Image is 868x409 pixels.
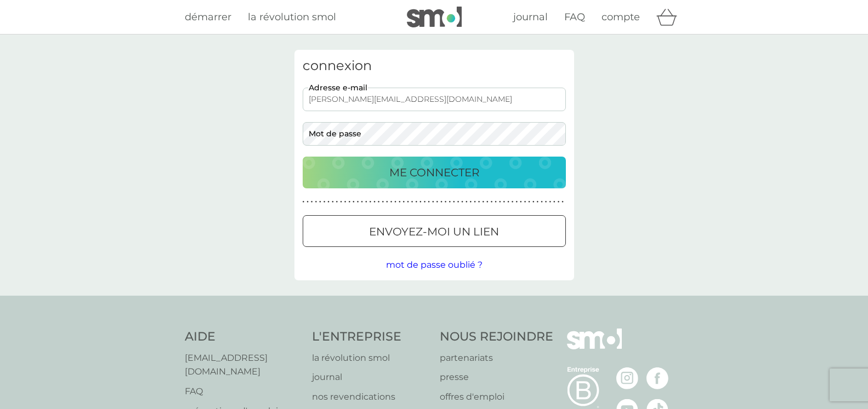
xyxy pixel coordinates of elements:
p: ● [486,199,489,205]
p: ● [424,199,426,205]
p: ● [340,199,342,205]
p: ● [453,199,455,205]
span: la révolution smol [248,11,336,23]
p: ● [428,199,430,205]
p: ● [303,199,305,205]
a: presse [440,370,553,384]
p: ● [558,199,560,205]
p: ● [515,199,518,205]
p: ● [491,199,493,205]
p: ● [466,199,468,205]
p: ● [482,199,484,205]
p: ● [407,199,409,205]
p: ● [353,199,355,205]
p: ● [373,199,376,205]
span: démarrer [185,11,231,23]
p: ● [457,199,459,205]
p: ● [512,199,514,205]
h4: L'ENTREPRISE [312,329,429,345]
a: la révolution smol [312,351,429,365]
span: mot de passe oublié ? [386,260,483,270]
h4: AIDE [185,329,302,345]
a: [EMAIL_ADDRESS][DOMAIN_NAME] [185,351,302,379]
button: envoyez-moi un lien [303,215,566,247]
a: journal [312,370,429,384]
p: ● [361,199,363,205]
span: journal [513,11,548,23]
p: ● [545,199,547,205]
p: ● [478,199,480,205]
p: ● [503,199,506,205]
p: ● [411,199,413,205]
p: ● [549,199,551,205]
p: ● [524,199,526,205]
p: ● [445,199,447,205]
p: ● [324,199,326,205]
p: ● [378,199,380,205]
div: panier [656,6,684,28]
a: offres d'emploi [440,390,553,404]
a: compte [602,9,640,25]
p: ● [532,199,535,205]
p: ● [386,199,388,205]
p: ● [365,199,367,205]
p: ● [419,199,422,205]
p: ● [507,199,509,205]
p: ● [537,199,539,205]
button: mot de passe oublié ? [386,258,483,272]
p: ● [370,199,372,205]
p: ● [461,199,463,205]
p: ● [390,199,393,205]
p: ● [432,199,434,205]
h3: connexion [303,58,566,74]
a: FAQ [185,384,302,399]
p: ● [336,199,338,205]
p: ● [382,199,384,205]
span: FAQ [564,11,585,23]
p: ● [394,199,396,205]
p: ● [470,199,472,205]
p: ● [332,199,334,205]
p: ● [553,199,555,205]
p: ● [440,199,442,205]
p: ● [520,199,522,205]
p: ● [327,199,330,205]
a: journal [513,9,548,25]
p: ● [315,199,317,205]
p: ● [561,199,564,205]
p: ● [399,199,401,205]
a: la révolution smol [248,9,336,25]
p: ● [541,199,543,205]
p: ● [319,199,321,205]
p: envoyez-moi un lien [369,223,499,240]
p: ● [474,199,476,205]
p: ● [449,199,451,205]
p: ME CONNECTER [389,164,479,181]
p: ● [311,199,313,205]
img: visitez la page Facebook de smol [646,367,668,389]
a: FAQ [564,9,585,25]
p: ● [403,199,405,205]
h4: NOUS REJOINDRE [440,329,553,345]
p: ● [495,199,497,205]
p: ● [307,199,309,205]
a: démarrer [185,9,231,25]
p: ● [499,199,501,205]
img: visitez la page Instagram de smol [616,367,638,389]
p: ● [528,199,530,205]
p: ● [436,199,439,205]
p: ● [344,199,347,205]
p: nos revendications [312,390,429,404]
p: ● [348,199,350,205]
p: ● [357,199,359,205]
img: smol [567,329,622,366]
a: partenariats [440,351,553,365]
p: ● [415,199,417,205]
